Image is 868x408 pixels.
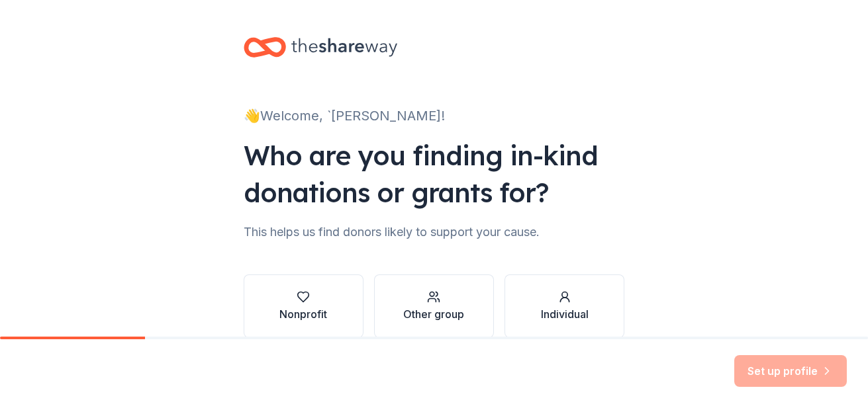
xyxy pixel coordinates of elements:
[541,306,589,322] div: Individual
[505,274,624,338] button: Individual
[244,274,363,338] button: Nonprofit
[279,306,327,322] div: Nonprofit
[374,274,494,338] button: Other group
[403,306,464,322] div: Other group
[244,222,625,243] div: This helps us find donors likely to support your cause.
[244,137,625,211] div: Who are you finding in-kind donations or grants for?
[244,105,625,126] div: 👋 Welcome, `[PERSON_NAME]!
